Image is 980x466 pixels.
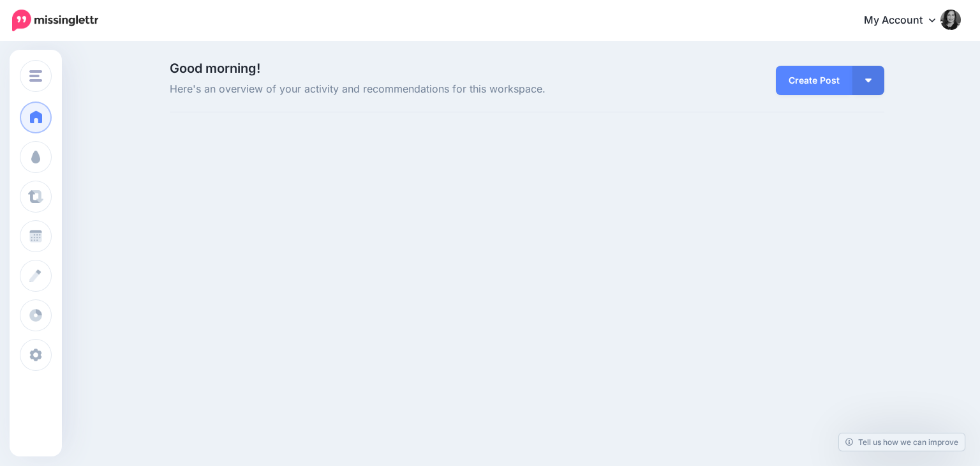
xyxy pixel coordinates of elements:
a: Tell us how we can improve [839,433,965,451]
a: Create Post [776,66,852,95]
span: Here's an overview of your activity and recommendations for this workspace. [170,81,640,98]
a: My Account [851,5,961,36]
img: arrow-down-white.png [865,79,872,82]
img: Missinglettr [12,10,98,31]
img: menu.png [29,70,42,82]
span: Good morning! [170,61,260,76]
